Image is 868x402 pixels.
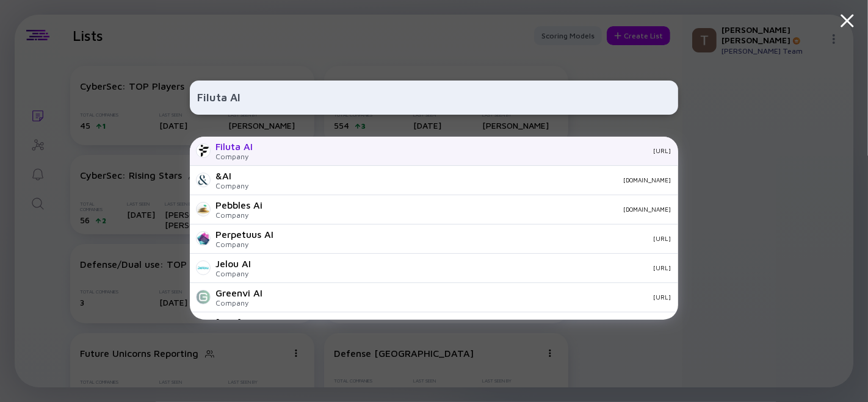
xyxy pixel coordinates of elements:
[215,269,251,278] div: Company
[272,206,671,213] div: [DOMAIN_NAME]
[215,181,248,190] div: Company
[272,293,671,301] div: [URL]
[215,317,248,328] div: [URL]
[215,229,273,240] div: Perpetuus AI
[215,298,262,307] div: Company
[258,176,671,184] div: [DOMAIN_NAME]
[215,240,273,249] div: Company
[215,258,251,269] div: Jelou AI
[262,147,671,154] div: [URL]
[215,170,248,181] div: &AI
[197,87,671,109] input: Search Company or Investor...
[283,235,671,242] div: [URL]
[215,287,262,298] div: Greenvi AI
[215,210,262,220] div: Company
[261,264,671,271] div: [URL]
[215,141,253,152] div: Filuta AI
[215,199,262,210] div: Pebbles Ai
[215,152,253,161] div: Company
